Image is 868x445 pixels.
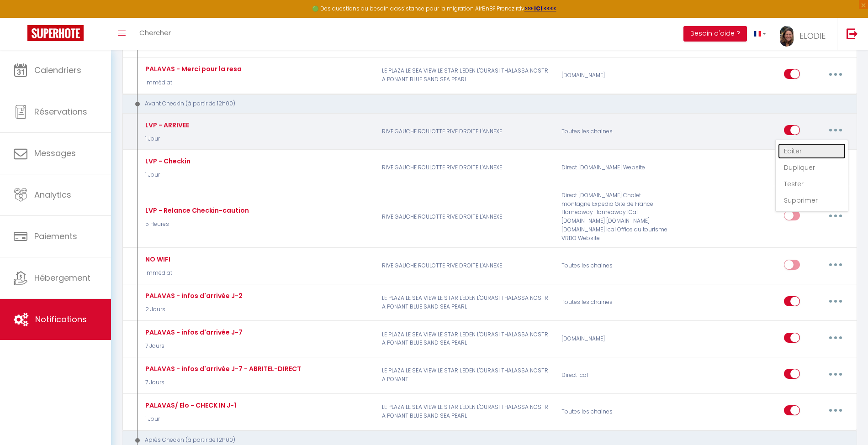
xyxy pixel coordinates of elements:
span: Notifications [35,314,87,325]
p: 1 Jour [143,415,236,424]
p: 7 Jours [143,378,301,387]
p: RIVE GAUCHE ROULOTTE RIVE DROITE L'ANNEXE [376,118,556,145]
span: Hébergement [34,272,90,283]
p: RIVE GAUCHE ROULOTTE RIVE DROITE L'ANNEXE [376,191,556,243]
div: Toutes les chaines [556,398,675,425]
p: 2 Jours [143,305,243,314]
p: RIVE GAUCHE ROULOTTE RIVE DROITE L'ANNEXE [376,253,556,279]
div: [DOMAIN_NAME] [556,326,675,352]
span: Calendriers [34,64,81,76]
div: LVP - Checkin [143,156,191,166]
div: LVP - ARRIVEE [143,120,189,130]
p: RIVE GAUCHE ROULOTTE RIVE DROITE L'ANNEXE [376,155,556,181]
div: Direct Ical [556,362,675,388]
div: Toutes les chaines [556,289,675,316]
span: Messages [34,147,76,159]
p: LE PLAZA LE SEA VIEW LE STAR L'EDEN L'OURASI THALASSA NOSTRA PONANT BLUE SAND SEA PEARL [376,62,556,89]
p: Immédiat [143,269,172,277]
div: Avant Checkin (à partir de 12h00) [131,99,835,108]
p: 7 Jours [143,342,243,351]
span: Paiements [34,230,77,242]
p: LE PLAZA LE SEA VIEW LE STAR L'EDEN L'OURASI THALASSA NOSTRA PONANT [376,362,556,388]
a: >>> ICI <<<< [524,5,556,12]
span: Réservations [34,106,87,117]
div: PALAVAS - infos d'arrivée J-7 [143,327,243,337]
div: Après Checkin (à partir de 12h00) [131,436,835,445]
div: Direct [DOMAIN_NAME] Chalet montagne Expedia Gite de France Homeaway Homeaway iCal [DOMAIN_NAME] ... [556,191,675,243]
p: Immédiat [143,79,242,87]
div: NO WIFI [143,254,172,264]
a: Supprimer [778,193,846,208]
div: PALAVAS - infos d'arrivée J-7 - ABRITEL-DIRECT [143,364,301,374]
p: 5 Heures [143,220,249,229]
a: Editer [778,143,846,159]
img: Super Booking [27,25,84,41]
span: ELODIE [799,30,826,42]
p: LE PLAZA LE SEA VIEW LE STAR L'EDEN L'OURASI THALASSA NOSTRA PONANT BLUE SAND SEA PEARL [376,289,556,316]
img: ... [780,26,794,47]
a: Tester [778,176,846,192]
span: Analytics [34,189,71,200]
div: PALAVAS - Merci pour la resa [143,64,242,74]
div: Direct [DOMAIN_NAME] Website [556,155,675,181]
p: 1 Jour [143,171,191,179]
p: LE PLAZA LE SEA VIEW LE STAR L'EDEN L'OURASI THALASSA NOSTRA PONANT BLUE SAND SEA PEARL [376,398,556,425]
button: Besoin d'aide ? [683,26,747,42]
p: LE PLAZA LE SEA VIEW LE STAR L'EDEN L'OURASI THALASSA NOSTRA PONANT BLUE SAND SEA PEARL [376,326,556,352]
a: Dupliquer [778,160,846,175]
div: Toutes les chaines [556,253,675,279]
div: [DOMAIN_NAME] [556,62,675,89]
a: ... ELODIE [773,18,837,50]
p: 1 Jour [143,135,189,143]
a: Chercher [132,18,178,50]
div: PALAVAS/ Elo - CHECK IN J-1 [143,400,236,410]
div: LVP - Relance Checkin-caution [143,205,249,215]
span: Chercher [139,28,171,37]
div: Toutes les chaines [556,118,675,145]
div: PALAVAS - infos d'arrivée J-2 [143,291,243,301]
img: logout [847,28,858,39]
